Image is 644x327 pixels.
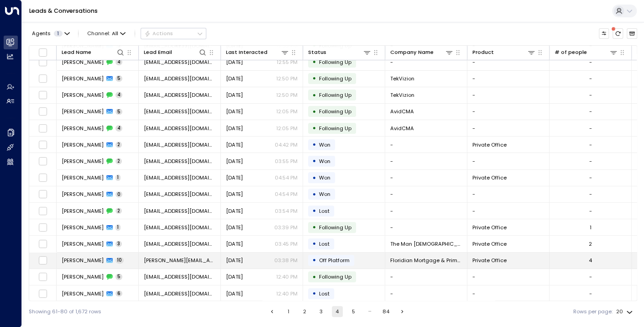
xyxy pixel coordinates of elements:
span: Won [319,190,330,198]
button: Go to page 84 [381,306,392,317]
div: 20 [616,306,634,317]
div: Product [472,48,535,57]
button: Agents1 [29,28,72,38]
span: 4 [115,125,122,132]
div: Status [308,48,326,57]
div: - [589,141,592,148]
td: - [467,104,550,120]
button: Go to previous page [267,306,277,317]
p: 03:38 PM [274,257,298,264]
nav: pagination navigation [266,306,408,317]
span: Aug 08, 2025 [226,108,243,115]
td: - [467,269,550,285]
span: Melissa Thompson [62,108,104,115]
td: - [467,285,550,301]
td: - [467,120,550,136]
span: Following Up [319,75,351,82]
div: 4 [589,257,592,264]
div: • [312,155,316,167]
span: Kristal [62,224,104,231]
span: mthompson@avidcma.com [144,125,215,132]
div: Last Interacted [226,48,267,57]
p: 12:40 PM [276,273,298,280]
span: Aug 06, 2025 [226,174,243,181]
span: Aug 07, 2025 [226,257,243,264]
span: Lost [319,207,330,215]
span: mvillagran@tekvizion.com [144,75,215,82]
span: Won [319,141,330,148]
td: - [385,203,467,219]
span: clrealestatetexas@gmail.com [144,290,215,297]
p: 04:54 PM [275,174,298,181]
span: Won [319,174,330,181]
div: - [589,207,592,215]
span: Aug 07, 2025 [226,273,243,280]
span: Victoria Johnson [62,190,104,198]
p: 12:50 PM [276,91,298,99]
span: Aug 06, 2025 [226,290,243,297]
td: - [385,186,467,202]
span: Private Office [472,257,507,264]
div: • [312,122,316,134]
span: Toggle select all [38,48,47,57]
button: Archived Leads [627,28,637,39]
span: bking@counselingmail.com [144,240,215,248]
p: 12:55 PM [277,58,298,66]
div: Button group with a nested menu [141,28,206,39]
span: 1 [115,174,120,181]
span: Aug 01, 2025 [226,58,243,66]
span: 6 [115,290,122,297]
span: mohammed777@hotmail.com [144,58,215,66]
span: TekVizion [390,75,414,82]
span: Maria Villagran [62,75,104,82]
td: - [385,285,467,301]
div: Last Interacted [226,48,289,57]
span: Private Office [472,174,507,181]
div: - [589,273,592,280]
div: • [312,172,316,184]
span: Toggle select row [38,140,47,149]
label: Rows per page: [573,308,613,316]
span: 0 [115,191,122,198]
span: Toggle select row [38,90,47,100]
button: Go to page 1 [283,306,294,317]
span: Toggle select row [38,74,47,83]
span: muffster98@gmail.com [144,174,215,181]
div: 2 [589,240,592,248]
span: Won [319,158,330,165]
span: Cory Banks [62,257,104,264]
span: 4 [115,59,122,65]
div: # of people [555,48,618,57]
button: Go to next page [397,306,408,317]
span: Aug 01, 2025 [226,91,243,99]
button: Go to page 3 [315,306,326,317]
span: TekVizion [390,91,414,99]
td: - [385,153,467,169]
div: - [589,174,592,181]
span: Toggle select row [38,289,47,298]
button: Channel:All [84,28,129,38]
div: - [589,108,592,115]
div: Product [472,48,494,57]
div: - [589,290,592,297]
span: Toggle select row [38,124,47,133]
div: • [312,56,316,68]
div: Status [308,48,371,57]
div: - [589,75,592,82]
span: 5 [115,274,122,280]
span: Aug 07, 2025 [226,158,243,165]
td: - [467,186,550,202]
div: • [312,221,316,233]
span: Victoria Johnson [62,174,104,181]
span: Lost [319,290,330,297]
td: - [385,54,467,70]
span: Toggle select row [38,173,47,182]
span: 10 [115,257,124,264]
div: - [589,125,592,132]
span: 5 [115,109,122,115]
span: Following Up [319,125,351,132]
span: Private Office [472,240,507,248]
span: The Man 2 Man Counseling Center [390,240,462,248]
span: 2 [115,208,122,214]
div: Showing 61-80 of 1,672 rows [29,308,101,316]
